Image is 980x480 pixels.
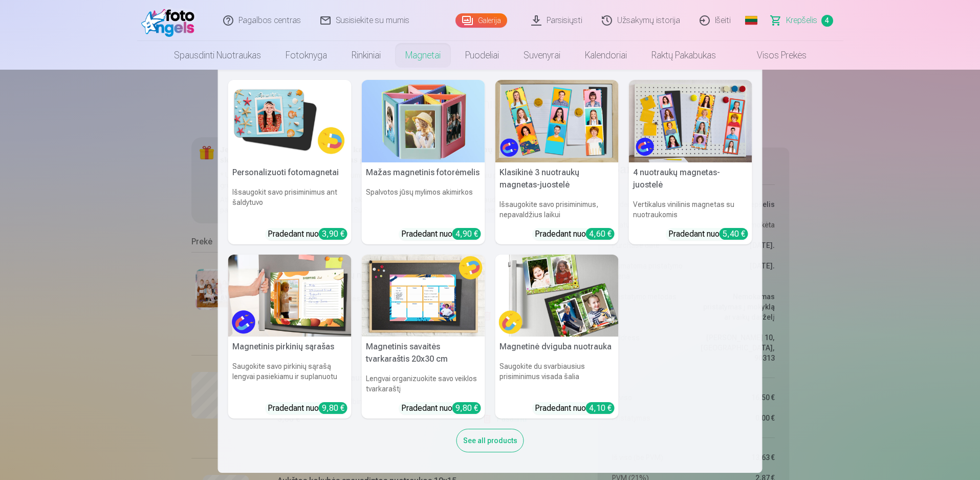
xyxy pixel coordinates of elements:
[821,15,833,27] span: 4
[268,402,347,414] div: Pradedant nuo
[228,80,352,162] img: Personalizuoti fotomagnetai
[495,80,619,162] img: Klasikinė 3 nuotraukų magnetas-juostelė
[511,41,573,70] a: Suvenyrai
[228,255,352,337] img: Magnetinis pirkinių sąrašas
[573,41,639,70] a: Kalendoriai
[268,228,347,240] div: Pradedant nuo
[720,228,748,240] div: 5,40 €
[228,80,352,244] a: Personalizuoti fotomagnetaiPersonalizuoti fotomagnetaiIšsaugokit savo prisiminimus ant šaldytuvoP...
[629,162,752,195] h5: 4 nuotraukų magnetas-juostelė
[495,255,619,419] a: Magnetinė dviguba nuotrauka Magnetinė dviguba nuotraukaSaugokite du svarbiausius prisiminimus vis...
[495,80,619,244] a: Klasikinė 3 nuotraukų magnetas-juostelėKlasikinė 3 nuotraukų magnetas-juostelėIšsaugokite savo pr...
[228,255,352,419] a: Magnetinis pirkinių sąrašas Magnetinis pirkinių sąrašasSaugokite savo pirkinių sąrašą lengvai pas...
[629,80,752,244] a: 4 nuotraukų magnetas-juostelė4 nuotraukų magnetas-juostelėVertikalus vinilinis magnetas su nuotra...
[456,429,524,452] div: See all products
[495,162,619,195] h5: Klasikinė 3 nuotraukų magnetas-juostelė
[228,162,352,183] h5: Personalizuoti fotomagnetai
[668,228,748,240] div: Pradedant nuo
[401,228,481,240] div: Pradedant nuo
[495,357,619,398] h6: Saugokite du svarbiausius prisiminimus visada šalia
[141,4,200,37] img: /fa2
[162,41,273,70] a: Spausdinti nuotraukas
[495,255,619,337] img: Magnetinė dviguba nuotrauka
[495,337,619,357] h5: Magnetinė dviguba nuotrauka
[319,228,347,240] div: 3,90 €
[228,183,352,224] h6: Išsaugokit savo prisiminimus ant šaldytuvo
[452,402,481,414] div: 9,80 €
[453,41,511,70] a: Puodeliai
[393,41,453,70] a: Magnetai
[586,402,615,414] div: 4,10 €
[228,357,352,398] h6: Saugokite savo pirkinių sąrašą lengvai pasiekiamu ir suplanuotu
[362,183,485,224] h6: Spalvotos jūsų mylimos akimirkos
[456,434,524,445] a: See all products
[362,369,485,398] h6: Lengvai organizuokite savo veiklos tvarkaraštį
[495,195,619,224] h6: Išsaugokite savo prisiminimus, nepavaldžius laikui
[535,402,615,414] div: Pradedant nuo
[786,14,817,27] span: Krepšelis
[228,337,352,357] h5: Magnetinis pirkinių sąrašas
[319,402,347,414] div: 9,80 €
[362,162,485,183] h5: Mažas magnetinis fotorėmelis
[452,228,481,240] div: 4,90 €
[586,228,615,240] div: 4,60 €
[362,255,485,337] img: Magnetinis savaitės tvarkaraštis 20x30 cm
[629,195,752,224] h6: Vertikalus vinilinis magnetas su nuotraukomis
[455,13,507,28] a: Galerija
[273,41,339,70] a: Fotoknyga
[362,255,485,419] a: Magnetinis savaitės tvarkaraštis 20x30 cmMagnetinis savaitės tvarkaraštis 20x30 cmLengvai organiz...
[339,41,393,70] a: Rinkiniai
[535,228,615,240] div: Pradedant nuo
[362,337,485,369] h5: Magnetinis savaitės tvarkaraštis 20x30 cm
[362,80,485,244] a: Mažas magnetinis fotorėmelisMažas magnetinis fotorėmelisSpalvotos jūsų mylimos akimirkosPradedant...
[728,41,819,70] a: Visos prekės
[401,402,481,414] div: Pradedant nuo
[629,80,752,162] img: 4 nuotraukų magnetas-juostelė
[362,80,485,162] img: Mažas magnetinis fotorėmelis
[639,41,728,70] a: Raktų pakabukas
